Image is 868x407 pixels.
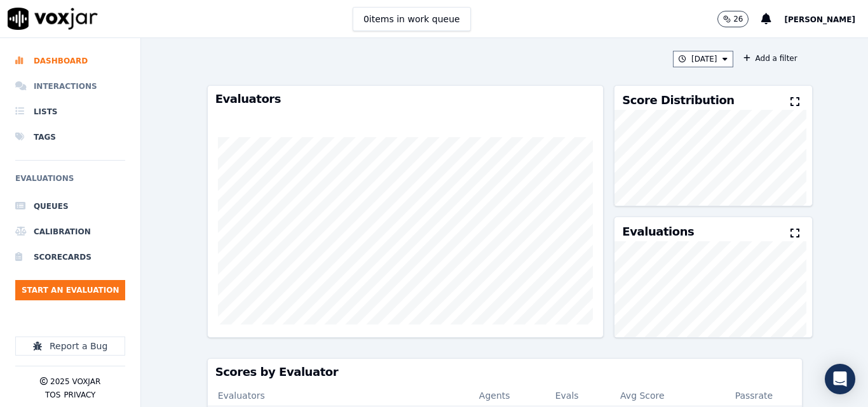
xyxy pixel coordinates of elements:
[353,7,471,31] button: 0items in work queue
[673,51,733,67] button: [DATE]
[717,11,761,27] button: 26
[15,171,125,194] h6: Evaluations
[622,226,694,237] h3: Evaluations
[469,385,545,406] th: Agents
[15,219,125,244] a: Calibration
[738,51,803,66] button: Add a filter
[15,48,125,74] a: Dashboard
[50,377,100,387] p: 2025 Voxjar
[64,390,95,400] button: Privacy
[784,15,855,24] span: [PERSON_NAME]
[15,280,125,300] button: Start an Evaluation
[733,14,743,24] p: 26
[622,95,734,106] h3: Score Distribution
[45,390,60,400] button: TOS
[15,124,125,150] a: Tags
[825,364,855,394] div: Open Intercom Messenger
[15,244,125,270] a: Scorecards
[15,337,125,356] button: Report a Bug
[208,385,469,406] th: Evaluators
[15,74,125,99] a: Interactions
[717,11,749,27] button: 26
[215,93,596,105] h3: Evaluators
[784,11,868,27] button: [PERSON_NAME]
[15,99,125,124] a: Lists
[8,8,98,30] img: voxjar logo
[706,385,802,406] th: Passrate
[610,385,706,406] th: Avg Score
[215,366,794,378] h3: Scores by Evaluator
[545,385,610,406] th: Evals
[15,194,125,219] a: Queues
